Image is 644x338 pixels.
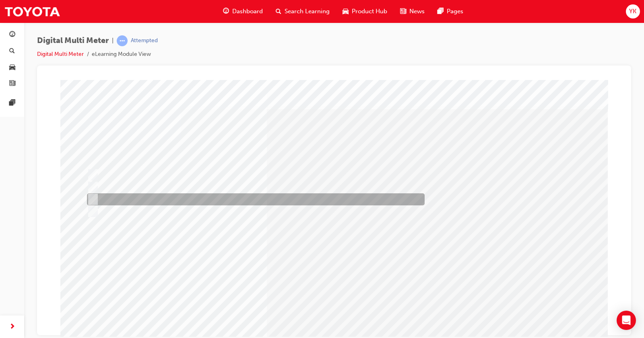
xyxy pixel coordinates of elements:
span: News [409,7,425,16]
a: guage-iconDashboard [217,3,269,20]
span: Pages [447,7,463,16]
span: pages-icon [9,100,15,107]
span: news-icon [9,80,15,88]
span: car-icon [343,6,349,16]
span: learningRecordVerb_ATTEMPT-icon [117,35,128,46]
span: Digital Multi Meter [37,36,109,45]
span: next-icon [9,322,15,332]
span: Search Learning [285,7,330,16]
span: car-icon [9,64,15,71]
a: Digital Multi Meter [37,51,84,57]
span: search-icon [276,6,281,16]
img: Trak [4,2,60,20]
a: pages-iconPages [431,3,470,20]
a: news-iconNews [394,3,431,20]
span: guage-icon [223,6,229,16]
div: Open Intercom Messenger [617,311,636,330]
span: Product Hub [352,7,387,16]
span: guage-icon [9,31,15,39]
a: car-iconProduct Hub [336,3,394,20]
span: YK [629,7,636,16]
span: | [112,36,114,45]
a: search-iconSearch Learning [269,3,336,20]
span: pages-icon [438,6,444,16]
span: search-icon [9,48,15,55]
span: Dashboard [232,7,263,16]
button: YK [626,4,640,18]
li: eLearning Module View [92,50,151,59]
div: Attempted [131,37,158,45]
span: news-icon [400,6,406,16]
